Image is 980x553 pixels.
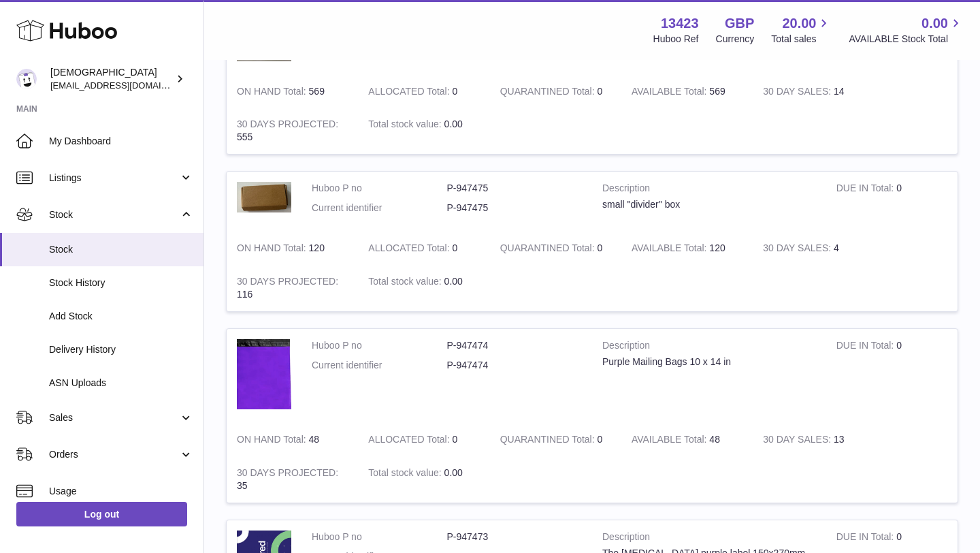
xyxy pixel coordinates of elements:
[358,75,489,108] td: 0
[444,118,463,129] span: 0.00
[621,232,753,265] td: 120
[602,182,816,198] strong: Description
[49,310,193,323] span: Add Stock
[227,456,358,503] td: 35
[632,86,709,100] strong: AVAILABLE Total
[227,423,358,456] td: 48
[368,86,452,100] strong: ALLOCATED Total
[237,242,309,257] strong: ON HAND Total
[16,69,37,89] img: olgazyuz@outlook.com
[237,276,338,290] strong: 30 DAYS PROJECTED
[763,86,834,100] strong: 30 DAY SALES
[653,33,699,46] div: Huboo Ref
[598,434,603,445] span: 0
[227,75,358,108] td: 569
[237,467,338,481] strong: 30 DAYS PROJECTED
[836,340,896,354] strong: DUE IN Total
[725,14,754,33] strong: GBP
[716,33,755,46] div: Currency
[447,359,583,372] dd: P-947474
[771,33,832,46] span: Total sales
[661,14,699,33] strong: 13423
[368,242,452,257] strong: ALLOCATED Total
[621,75,753,108] td: 569
[782,14,816,33] span: 20.00
[358,423,489,456] td: 0
[237,118,338,133] strong: 30 DAYS PROJECTED
[632,434,709,448] strong: AVAILABLE Total
[836,531,896,546] strong: DUE IN Total
[49,243,193,256] span: Stock
[632,242,709,257] strong: AVAILABLE Total
[621,423,753,456] td: 48
[312,339,447,352] dt: Huboo P no
[49,485,193,498] span: Usage
[500,242,598,257] strong: QUARANTINED Total
[49,135,193,148] span: My Dashboard
[753,75,884,108] td: 14
[227,108,358,154] td: 555
[312,182,447,195] dt: Huboo P no
[227,265,358,311] td: 116
[368,434,452,448] strong: ALLOCATED Total
[826,172,958,232] td: 0
[500,86,598,100] strong: QUARANTINED Total
[49,172,179,185] span: Listings
[49,448,179,461] span: Orders
[49,343,193,356] span: Delivery History
[49,208,179,221] span: Stock
[50,66,173,92] div: [DEMOGRAPHIC_DATA]
[447,339,583,352] dd: P-947474
[602,531,816,547] strong: Description
[763,242,834,257] strong: 30 DAY SALES
[849,33,964,46] span: AVAILABLE Stock Total
[447,182,583,195] dd: P-947475
[49,276,193,289] span: Stock History
[444,467,463,478] span: 0.00
[753,423,884,456] td: 13
[49,411,179,424] span: Sales
[237,86,309,100] strong: ON HAND Total
[763,434,834,448] strong: 30 DAY SALES
[312,359,447,372] dt: Current identifier
[602,339,816,355] strong: Description
[227,232,358,265] td: 120
[598,86,603,97] span: 0
[368,467,444,481] strong: Total stock value
[602,198,816,211] div: small "divider" box
[358,232,489,265] td: 0
[312,531,447,543] dt: Huboo P no
[447,202,583,215] dd: P-947475
[368,118,444,133] strong: Total stock value
[826,329,958,423] td: 0
[50,80,200,91] span: [EMAIL_ADDRESS][DOMAIN_NAME]
[16,502,187,526] a: Log out
[921,14,948,33] span: 0.00
[598,242,603,253] span: 0
[602,355,816,368] div: Purple Mailing Bags 10 x 14 in
[444,276,463,287] span: 0.00
[368,276,444,290] strong: Total stock value
[49,377,193,390] span: ASN Uploads
[753,232,884,265] td: 4
[447,531,583,543] dd: P-947473
[771,14,832,46] a: 20.00 Total sales
[312,202,447,215] dt: Current identifier
[237,182,291,212] img: product image
[836,183,896,197] strong: DUE IN Total
[237,434,309,448] strong: ON HAND Total
[237,339,291,410] img: product image
[849,14,964,46] a: 0.00 AVAILABLE Stock Total
[500,434,598,448] strong: QUARANTINED Total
